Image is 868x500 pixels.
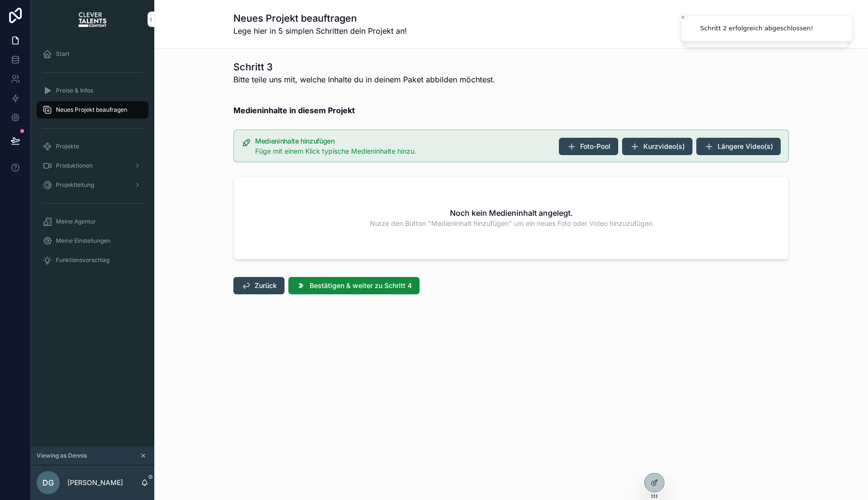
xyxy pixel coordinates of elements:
div: Schritt 2 erfolgreich abgeschlossen! [700,24,813,33]
a: Funktionsvorschlag [37,251,149,269]
h1: Neues Projekt beauftragen [233,12,407,25]
span: Preise & Infos [56,87,93,94]
div: Füge mit einem Klick typische Medieninhalte hinzu. [255,146,551,156]
span: Produktionen [56,162,93,170]
span: Meine Einstellungen [56,237,110,245]
a: Preise & Infos [37,82,149,99]
span: Lege hier in 5 simplen Schritten dein Projekt an! [233,25,407,37]
a: Meine Einstellungen [37,232,149,250]
a: Projektleitung [37,176,149,194]
span: Meine Agentur [56,218,96,225]
span: Projekte [56,143,79,150]
h1: Schritt 3 [233,60,495,74]
span: Bestätigen & weiter zu Schritt 4 [310,281,412,290]
a: Meine Agentur [37,213,149,230]
span: Funktionsvorschlag [56,256,109,264]
span: Projektleitung [56,181,94,189]
span: Kurzvideo(s) [643,142,685,151]
span: Längere Video(s) [718,142,773,151]
div: scrollable content [31,39,154,281]
span: Neues Projekt beaufragen [56,106,127,114]
span: Start [56,50,69,58]
span: Zurück [255,281,277,290]
strong: Medieninhalte in diesem Projekt [233,105,355,115]
span: Foto-Pool [580,142,610,151]
a: Produktionen [37,157,149,174]
button: Bestätigen & weiter zu Schritt 4 [288,277,420,294]
button: Längere Video(s) [696,138,781,155]
span: Füge mit einem Klick typische Medieninhalte hinzu. [255,147,416,155]
span: Nutze den Button "Medieninhalt hinzufügen" um ein neues Foto oder Video hinzuzufügen [370,219,652,228]
h2: Noch kein Medieninhalt angelegt. [450,207,573,219]
a: Projekte [37,138,149,155]
button: Foto-Pool [559,138,618,155]
button: Kurzvideo(s) [622,138,692,155]
span: Viewing as Dennis [37,452,87,460]
img: App logo [79,12,107,27]
button: Close toast [678,13,688,22]
a: Start [37,45,149,63]
button: Zurück [233,277,285,294]
p: Bitte teile uns mit, welche Inhalte du in deinem Paket abbilden möchtest. [233,74,495,85]
a: Neues Projekt beaufragen [37,101,149,118]
h5: Medieninhalte hinzufügen [255,138,551,145]
span: DG [42,477,54,488]
p: [PERSON_NAME] [68,478,123,487]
